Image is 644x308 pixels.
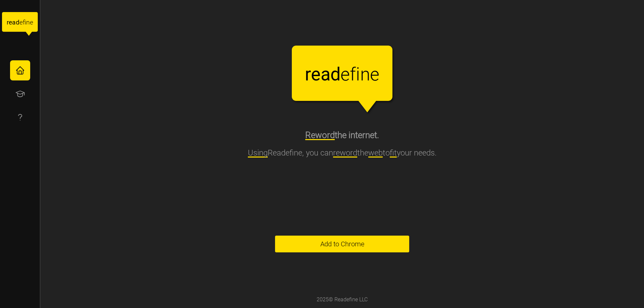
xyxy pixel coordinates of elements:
[16,18,19,26] tspan: d
[305,64,311,85] tspan: r
[356,64,360,85] tspan: i
[368,148,383,158] span: web
[9,18,12,26] tspan: e
[305,129,379,141] h2: the internet.
[340,64,350,85] tspan: e
[320,241,339,247] span: Add to
[19,18,23,26] tspan: e
[313,292,371,307] div: 2025 © Readefine LLC
[275,236,409,252] a: Add to Chrome
[390,148,397,158] span: fit
[305,130,335,140] span: Reword
[248,146,437,159] p: Readefine, you can the to your needs.
[23,18,25,26] tspan: f
[26,18,30,26] tspan: n
[311,64,321,85] tspan: e
[320,236,364,252] span: Chrome
[330,64,340,85] tspan: d
[370,64,379,85] tspan: e
[350,64,356,85] tspan: f
[30,18,33,26] tspan: e
[25,18,26,26] tspan: i
[321,64,330,85] tspan: a
[2,5,38,42] a: readefine
[248,148,268,158] span: Using
[12,18,15,26] tspan: a
[333,148,357,158] span: reword
[360,64,370,85] tspan: n
[7,18,9,26] tspan: r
